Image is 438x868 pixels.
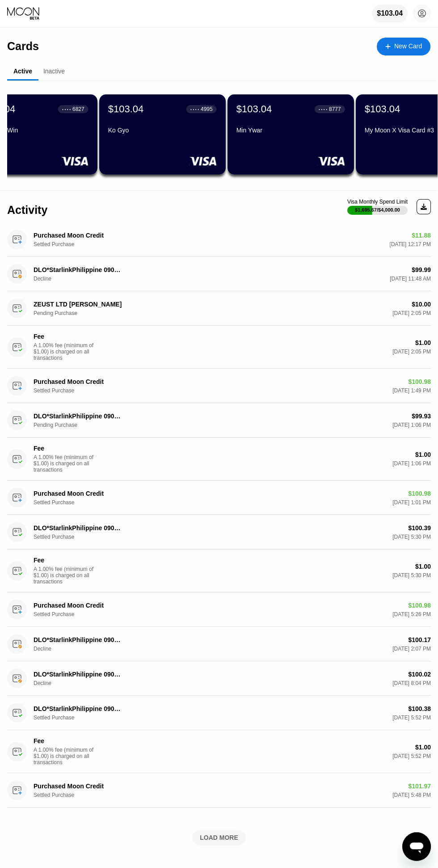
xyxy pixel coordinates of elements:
[412,232,431,239] div: $11.88
[34,783,123,790] div: Purchased Moon Credit
[34,636,123,643] div: DLO*StarlinkPhilippine 090000000 PH
[34,524,123,532] div: DLO*StarlinkPhilippine 090000000 PH
[392,753,431,759] div: [DATE] 5:52 PM
[7,515,431,549] div: DLO*StarlinkPhilippine 090000000 PHSettled Purchase$100.39[DATE] 5:30 PM
[347,199,408,215] div: Visa Monthly Spend Limit$1,695.67/$4,000.00
[7,549,431,592] div: FeeA 1.00% fee (minimum of $1.00) is charged on all transactions$1.00[DATE] 5:30 PM
[408,490,431,497] div: $100.98
[7,257,431,291] div: DLO*StarlinkPhilippine 090000000 PHDecline$99.99[DATE] 11:48 AM
[34,422,78,428] div: Pending Purchase
[408,636,431,643] div: $100.17
[7,403,431,438] div: DLO*StarlinkPhilippine 090000000 PHPending Purchase$99.93[DATE] 1:06 PM
[72,106,84,112] div: 6827
[392,680,431,686] div: [DATE] 8:04 PM
[377,38,430,55] div: New Card
[34,276,78,282] div: Decline
[7,661,431,696] div: DLO*StarlinkPhilippine 090000000 PHDecline$100.02[DATE] 8:04 PM
[415,339,431,346] div: $1.00
[43,68,65,75] div: Inactive
[365,103,400,115] div: $103.04
[34,499,78,506] div: Settled Purchase
[402,832,431,861] iframe: Button to launch messaging window
[34,301,123,308] div: ZEUST LTD [PERSON_NAME]
[190,108,199,111] div: ● ● ● ●
[390,241,431,247] div: [DATE] 12:17 PM
[319,108,328,111] div: ● ● ● ●
[34,387,78,394] div: Settled Purchase
[34,792,78,798] div: Settled Purchase
[392,387,431,394] div: [DATE] 1:49 PM
[7,481,431,515] div: Purchased Moon CreditSettled Purchase$100.98[DATE] 1:01 PM
[415,563,431,570] div: $1.00
[7,438,431,481] div: FeeA 1.00% fee (minimum of $1.00) is charged on all transactions$1.00[DATE] 1:06 PM
[408,602,431,609] div: $100.98
[392,349,431,355] div: [DATE] 2:05 PM
[34,671,123,678] div: DLO*StarlinkPhilippine 090000000 PH
[34,266,123,273] div: DLO*StarlinkPhilippine 090000000 PH
[34,333,123,340] div: Fee
[34,715,78,721] div: Settled Purchase
[408,705,431,712] div: $100.38
[34,232,123,239] div: Purchased Moon Credit
[412,301,431,308] div: $10.00
[7,696,431,730] div: DLO*StarlinkPhilippine 090000000 PHSettled Purchase$100.38[DATE] 5:52 PM
[34,534,78,540] div: Settled Purchase
[236,103,272,115] div: $103.04
[392,792,431,798] div: [DATE] 5:48 PM
[408,524,431,532] div: $100.39
[7,730,431,773] div: FeeA 1.00% fee (minimum of $1.00) is charged on all transactions$1.00[DATE] 5:52 PM
[108,127,217,134] div: Ko Gyo
[355,207,400,213] div: $1,695.67 / $4,000.00
[34,445,123,452] div: Fee
[412,266,431,273] div: $99.99
[34,413,123,420] div: DLO*StarlinkPhilippine 090000000 PH
[415,451,431,458] div: $1.00
[372,4,408,22] div: $103.04
[408,671,431,678] div: $100.02
[412,413,431,420] div: $99.93
[415,744,431,751] div: $1.00
[236,127,345,134] div: Min Ywar
[392,534,431,540] div: [DATE] 5:30 PM
[408,378,431,385] div: $100.98
[108,103,144,115] div: $103.04
[200,834,238,842] div: LOAD MORE
[201,106,213,112] div: 4995
[34,378,123,385] div: Purchased Moon Credit
[329,106,341,112] div: 8777
[34,310,78,316] div: Pending Purchase
[7,222,431,257] div: Purchased Moon CreditSettled Purchase$11.88[DATE] 12:17 PM
[7,40,39,53] div: Cards
[377,9,403,17] div: $103.04
[392,422,431,428] div: [DATE] 1:06 PM
[7,592,431,627] div: Purchased Moon CreditSettled Purchase$100.98[DATE] 5:26 PM
[7,204,47,217] div: Activity
[34,490,123,497] div: Purchased Moon Credit
[7,291,431,326] div: ZEUST LTD [PERSON_NAME]Pending Purchase$10.00[DATE] 2:05 PM
[392,611,431,617] div: [DATE] 5:26 PM
[34,737,123,745] div: Fee
[7,830,431,845] div: LOAD MORE
[347,199,408,205] div: Visa Monthly Spend Limit
[7,369,431,403] div: Purchased Moon CreditSettled Purchase$100.98[DATE] 1:49 PM
[392,715,431,721] div: [DATE] 5:52 PM
[34,705,123,712] div: DLO*StarlinkPhilippine 090000000 PH
[99,94,226,174] div: $103.04● ● ● ●4995Ko Gyo
[13,68,32,75] div: Active
[7,627,431,661] div: DLO*StarlinkPhilippine 090000000 PHDecline$100.17[DATE] 2:07 PM
[34,566,101,585] div: A 1.00% fee (minimum of $1.00) is charged on all transactions
[34,241,78,247] div: Settled Purchase
[34,611,78,617] div: Settled Purchase
[394,43,422,50] div: New Card
[62,108,71,111] div: ● ● ● ●
[408,783,431,790] div: $101.97
[392,310,431,316] div: [DATE] 2:05 PM
[392,460,431,467] div: [DATE] 1:06 PM
[34,747,101,766] div: A 1.00% fee (minimum of $1.00) is charged on all transactions
[34,454,101,473] div: A 1.00% fee (minimum of $1.00) is charged on all transactions
[34,557,123,564] div: Fee
[34,680,78,686] div: Decline
[34,602,123,609] div: Purchased Moon Credit
[392,499,431,506] div: [DATE] 1:01 PM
